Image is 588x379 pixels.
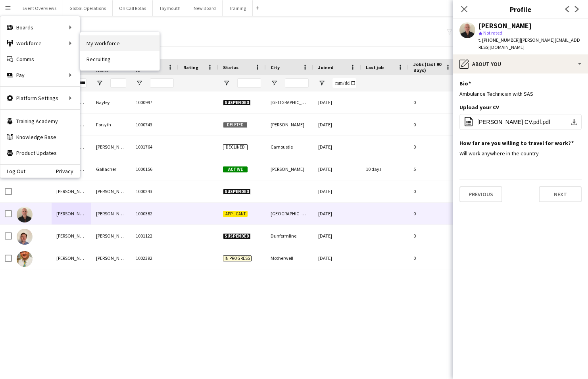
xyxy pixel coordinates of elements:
[131,225,179,247] div: 1001122
[0,129,80,145] a: Knowledge Base
[453,4,588,14] h3: Profile
[223,255,252,261] span: In progress
[459,104,499,111] h3: Upload your CV
[223,100,251,106] span: Suspended
[266,225,313,247] div: Dunfermline
[409,180,456,202] div: 0
[459,150,582,157] div: Will work anywhere in the country
[478,37,580,50] span: | [PERSON_NAME][EMAIL_ADDRESS][DOMAIN_NAME]
[266,136,313,158] div: Carnoustie
[409,91,456,113] div: 0
[52,247,91,269] div: [PERSON_NAME]
[478,22,532,29] div: [PERSON_NAME]
[266,114,313,135] div: [PERSON_NAME]
[17,207,33,222] img: Stephen Reilly
[313,114,361,135] div: [DATE]
[409,114,456,135] div: 0
[0,19,80,35] div: Boards
[16,0,63,16] button: Event Overviews
[91,180,131,202] div: [PERSON_NAME]
[131,136,179,158] div: 1001764
[285,78,309,88] input: City Filter Input
[478,37,520,43] span: t. [PHONE_NUMBER]
[313,158,361,180] div: [DATE]
[223,0,253,16] button: Training
[17,229,33,245] img: stephen Walker
[0,35,80,51] div: Workforce
[361,158,409,180] div: 10 days
[223,64,238,70] span: Status
[56,168,80,174] a: Privacy
[150,78,174,88] input: Workforce ID Filter Input
[52,203,91,224] div: [PERSON_NAME]
[366,64,384,70] span: Last job
[313,247,361,269] div: [DATE]
[266,247,313,269] div: Motherwell
[131,180,179,202] div: 1000243
[409,158,456,180] div: 5
[183,64,198,70] span: Rating
[266,91,313,113] div: [GEOGRAPHIC_DATA]
[131,158,179,180] div: 1000156
[453,54,588,73] div: About you
[187,0,223,16] button: New Board
[0,67,80,83] div: Pay
[223,211,248,217] span: Applicant
[17,251,33,267] img: Stephen Weldon
[113,0,153,16] button: On Call Rotas
[271,79,278,87] button: Open Filter Menu
[459,114,582,130] button: [PERSON_NAME] CV.pdf.pdf
[80,51,159,67] a: Recruiting
[0,113,80,129] a: Training Academy
[409,247,456,269] div: 0
[223,233,251,239] span: Suspended
[91,136,131,158] div: [PERSON_NAME]
[409,136,456,158] div: 0
[52,180,91,202] div: [PERSON_NAME]
[271,64,280,70] span: City
[91,247,131,269] div: [PERSON_NAME]
[153,0,187,16] button: Taymouth
[459,90,582,97] div: Ambulance Technician with SAS
[0,168,25,174] a: Log Out
[313,91,361,113] div: [DATE]
[136,79,143,87] button: Open Filter Menu
[477,119,550,125] span: [PERSON_NAME] CV.pdf.pdf
[80,35,159,51] a: My Workforce
[131,114,179,135] div: 1000743
[52,225,91,247] div: [PERSON_NAME]
[63,0,113,16] button: Global Operations
[237,78,261,88] input: Status Filter Input
[313,225,361,247] div: [DATE]
[131,247,179,269] div: 1002392
[223,79,230,87] button: Open Filter Menu
[459,139,574,147] h3: How far are you willing to travel for work?
[110,78,126,88] input: Last Name Filter Input
[223,144,248,150] span: Declined
[318,64,334,70] span: Joined
[413,61,442,73] span: Jobs (last 90 days)
[459,80,471,87] h3: Bio
[313,136,361,158] div: [DATE]
[91,203,131,224] div: [PERSON_NAME]
[0,90,80,106] div: Platform Settings
[131,91,179,113] div: 1000997
[0,51,80,67] a: Comms
[313,180,361,202] div: [DATE]
[266,203,313,224] div: [GEOGRAPHIC_DATA]
[318,79,325,87] button: Open Filter Menu
[91,91,131,113] div: Bayley
[223,166,248,172] span: Active
[223,189,251,195] span: Suspended
[96,79,103,87] button: Open Filter Menu
[91,114,131,135] div: Forsyth
[483,30,502,36] span: Not rated
[539,186,582,202] button: Next
[409,225,456,247] div: 0
[313,203,361,224] div: [DATE]
[223,122,248,128] span: Deleted
[0,145,80,161] a: Product Updates
[266,158,313,180] div: [PERSON_NAME]
[332,78,356,88] input: Joined Filter Input
[459,186,502,202] button: Previous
